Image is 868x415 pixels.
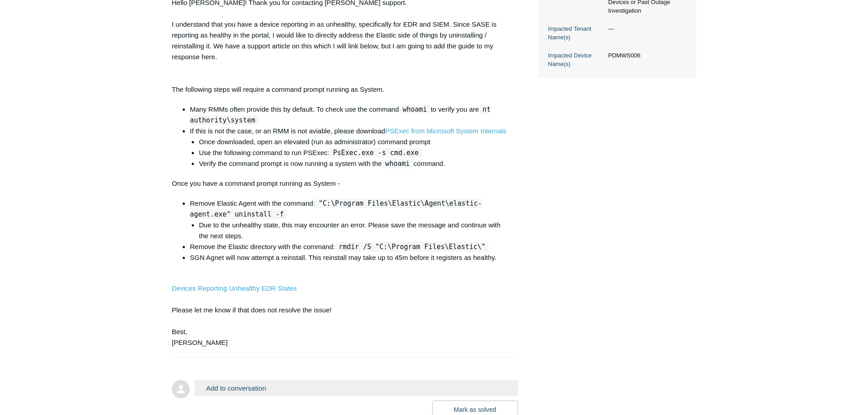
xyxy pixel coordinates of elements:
dt: Impacted Device Name(s) [548,51,604,69]
code: rmdir /S "C:\Program Files\Elastic\" [336,242,488,251]
code: nt authority\system [190,105,491,125]
code: PsExec.exe -s cmd.exe [330,148,421,157]
dd: PDMWS006 [604,51,687,60]
li: If this is not the case, or an RMM is not aviable, please download [190,126,509,169]
a: PSExec from Microsoft System Internals [385,127,506,135]
button: Add to conversation [194,380,518,396]
li: Use the following command to run PSExec: [199,147,509,158]
dt: Impacted Tenant Name(s) [548,24,604,42]
li: Verify the command prompt is now running a system with the command. [199,158,509,169]
li: Once downloaded, open an elevated (run as administrator) command prompt [199,137,509,147]
code: "C:\Program Files\Elastic\Agent\elastic-agent.exe" uninstall -f [190,199,482,219]
li: Remove the Elastic directory with the command: [190,241,509,252]
li: Many RMMs often provide this by default. To check use the command to verify you are [190,104,509,126]
code: whoami [382,159,412,168]
code: whoami [400,105,429,114]
li: Remove Elastic Agent with the command: [190,198,509,241]
a: Devices Reporting Unhealthy EDR States [172,284,297,292]
dd: — [604,24,687,33]
li: Due to the unhealthy state, this may encounter an error. Please save the message and continue wit... [199,220,509,241]
li: SGN Agnet will now attempt a reinstall. This reinstall may take up to 45m before it registers as ... [190,252,509,263]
